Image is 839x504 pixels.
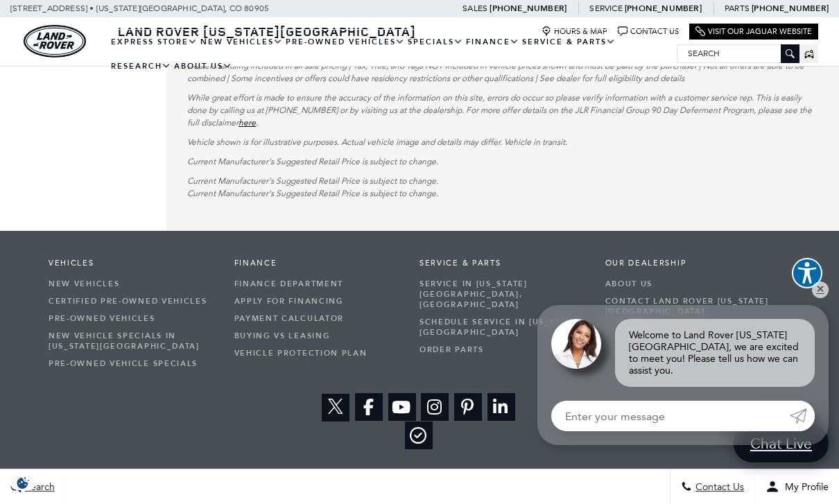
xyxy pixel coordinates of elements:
[7,476,39,490] section: Click to Open Cookie Consent Modal
[752,3,829,14] a: [PHONE_NUMBER]
[284,30,406,54] a: Pre-Owned Vehicles
[487,393,515,421] a: Open Linkedin in a new window
[792,258,822,288] button: Explore your accessibility options
[24,25,86,58] img: Land Rover
[239,118,256,128] a: here
[725,3,750,13] span: Parts
[187,155,818,168] p: Current Manufacturer's Suggested Retail Price is subject to change.
[234,310,399,327] a: Payment Calculator
[49,310,214,327] a: Pre-Owned Vehicles
[110,30,199,54] a: EXPRESS STORE
[605,293,770,320] a: Contact Land Rover [US_STATE][GEOGRAPHIC_DATA]
[755,469,839,504] button: Open user profile menu
[695,26,812,37] a: Visit Our Jaguar Website
[24,25,86,58] a: land-rover
[551,401,790,431] input: Enter your message
[406,30,465,54] a: Specials
[110,30,677,78] nav: Main Navigation
[618,26,679,37] a: Contact Us
[187,26,818,220] div: Current Manufacturer's Suggested Retail Price is subject to change.
[521,30,617,54] a: Service & Parts
[49,327,214,355] a: New Vehicle Specials in [US_STATE][GEOGRAPHIC_DATA]
[625,3,702,14] a: [PHONE_NUMBER]
[605,275,770,293] a: About Us
[49,275,214,293] a: New Vehicles
[173,54,234,78] a: About Us
[605,259,770,268] span: Our Dealership
[419,275,585,313] a: Service in [US_STATE][GEOGRAPHIC_DATA], [GEOGRAPHIC_DATA]
[234,275,399,293] a: Finance Department
[779,481,829,493] span: My Profile
[234,345,399,362] a: Vehicle Protection Plan
[790,401,815,431] a: Submit
[7,476,39,490] img: Opt-Out Icon
[551,319,601,369] img: Agent profile photo
[454,393,482,421] a: Open Pinterest-p in a new window
[49,259,214,268] span: Vehicles
[234,293,399,310] a: Apply for Financing
[110,23,424,40] a: Land Rover [US_STATE][GEOGRAPHIC_DATA]
[234,259,399,268] span: Finance
[465,30,521,54] a: Finance
[792,258,822,291] aside: Accessibility Help Desk
[615,319,815,387] div: Welcome to Land Rover [US_STATE][GEOGRAPHIC_DATA], we are excited to meet you! Please tell us how...
[49,355,214,372] a: Pre-Owned Vehicle Specials
[421,393,449,421] a: Open Instagram in a new window
[355,393,383,421] a: Open Facebook in a new window
[110,54,173,78] a: Research
[419,259,585,268] span: Service & Parts
[388,393,416,421] a: Open Youtube-play in a new window
[118,23,416,40] span: Land Rover [US_STATE][GEOGRAPHIC_DATA]
[692,481,744,493] span: Contact Us
[419,313,585,341] a: Schedule Service in [US_STATE][GEOGRAPHIC_DATA]
[677,45,799,62] input: Search
[419,341,585,358] a: Order Parts
[49,293,214,310] a: Certified Pre-Owned Vehicles
[322,394,349,422] a: Open Twitter in a new window
[187,92,818,129] p: While great effort is made to ensure the accuracy of the information on this site, errors do occu...
[542,26,607,37] a: Hours & Map
[187,187,818,200] p: Current Manufacturer's Suggested Retail Price is subject to change.
[589,3,622,13] span: Service
[490,3,566,14] a: [PHONE_NUMBER]
[234,327,399,345] a: Buying vs Leasing
[462,3,487,13] span: Sales
[187,136,818,148] p: Vehicle shown is for illustrative purposes. Actual vehicle image and details may differ. Vehicle ...
[199,30,284,54] a: New Vehicles
[10,3,269,13] a: [STREET_ADDRESS] • [US_STATE][GEOGRAPHIC_DATA], CO 80905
